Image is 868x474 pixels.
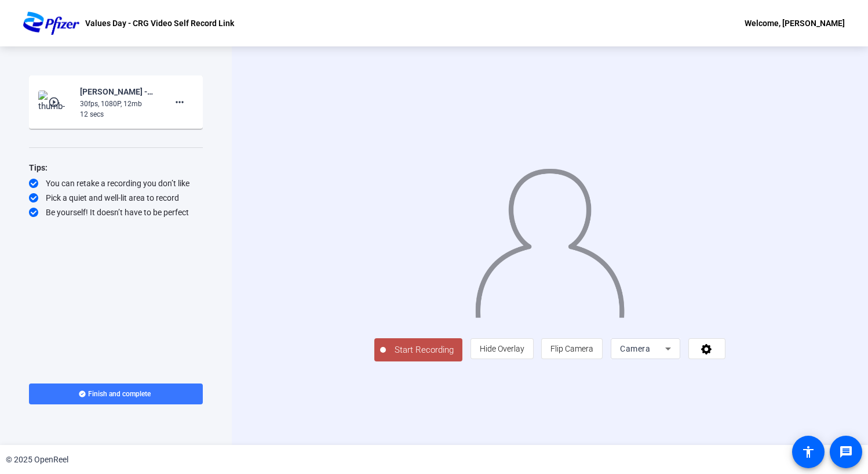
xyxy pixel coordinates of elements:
div: © 2025 OpenReel [6,454,68,466]
img: thumb-nail [38,91,72,114]
button: Finish and complete [29,383,203,404]
div: [PERSON_NAME] -Values Day - CRG Video Recordings-Values Day - CRG Video Self Record Link-17581276... [80,85,158,99]
mat-icon: accessibility [801,445,815,459]
img: OpenReel logo [23,12,79,35]
button: Flip Camera [541,338,603,359]
div: Be yourself! It doesn’t have to be perfect [29,207,203,218]
span: Start Recording [386,343,462,357]
span: Camera [620,344,650,353]
div: Welcome, [PERSON_NAME] [745,16,845,30]
span: Flip Camera [550,344,593,353]
div: You can retake a recording you don’t like [29,178,203,189]
img: overlay [474,160,626,318]
div: Pick a quiet and well-lit area to record [29,192,203,204]
button: Start Recording [374,338,462,361]
mat-icon: play_circle_outline [48,96,62,108]
mat-icon: message [839,445,853,459]
p: Values Day - CRG Video Self Record Link [85,16,234,30]
div: 12 secs [80,109,158,120]
span: Finish and complete [89,389,151,399]
button: Hide Overlay [471,338,534,359]
mat-icon: more_horiz [173,95,187,109]
div: Tips: [29,161,203,175]
span: Hide Overlay [480,344,524,353]
div: 30fps, 1080P, 12mb [80,99,158,109]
